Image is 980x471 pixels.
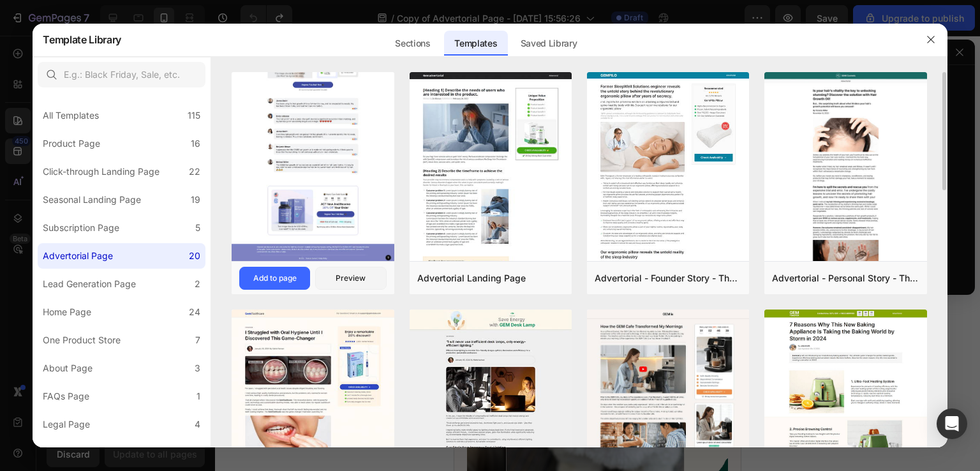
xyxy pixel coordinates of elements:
div: 22 [189,164,200,179]
div: 16 [191,136,200,151]
div: FAQs Page [43,389,89,404]
div: About Page [43,361,93,376]
div: Legal Page [43,417,90,432]
div: 5 [195,220,200,235]
div: Contact Page [43,445,100,460]
div: Advertorial - Founder Story - The After Image [595,271,741,286]
input: E.g.: Black Friday, Sale, etc. [38,62,205,87]
div: Add to page [253,273,297,284]
div: 3 [195,361,200,376]
div: Product Page [43,136,100,151]
div: Preview [336,273,366,284]
div: 1 [197,389,200,404]
div: Advertorial - Personal Story - The Before Image [772,271,919,286]
div: 2 [195,276,200,292]
div: 2 [195,445,200,460]
p: Their heart is counting on you. [14,6,272,36]
div: 4 [195,417,200,432]
div: Advertorial Page [43,248,113,264]
div: Subscription Page [43,220,119,235]
strong: P.S. Every minute you wait, silent damage could be occurring in your dog’s heart. Furever costs l... [14,66,272,138]
a: Check Availability and Apply Discount [13,154,274,209]
div: Lead Generation Page [43,276,136,292]
button: Add to page [239,267,310,290]
div: Open Intercom Messenger [937,408,967,439]
div: Sections [385,31,440,56]
div: Advertorial Landing Page [417,271,526,286]
p: Check Availability and Apply Discount [13,161,253,201]
button: Preview [315,267,386,290]
div: 7 [195,333,200,348]
div: Seasonal Landing Page [43,192,141,207]
h2: Template Library [43,23,121,56]
div: 24 [189,304,200,320]
div: 115 [188,108,200,123]
div: Home Page [43,304,91,320]
div: All Templates [43,108,99,123]
div: 20 [189,248,200,264]
div: Templates [444,31,507,56]
div: 19 [191,192,200,207]
div: Click-through Landing Page [43,164,160,179]
div: Saved Library [510,31,588,56]
div: One Product Store [43,333,121,348]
